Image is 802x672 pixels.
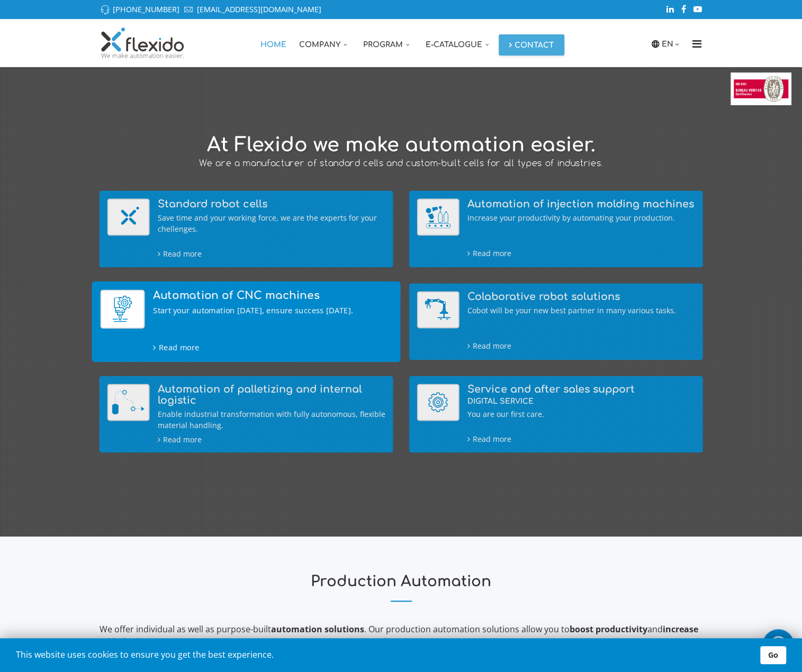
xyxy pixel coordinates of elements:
[467,384,695,406] h4: Service and after sales support
[153,304,392,316] div: Start your automation [DATE], ensure success [DATE].
[158,384,385,406] h4: Automation of palletizing and internal logistic
[100,623,698,648] strong: increase added value
[357,19,419,67] a: Program
[467,433,695,444] div: Read more
[651,39,660,49] img: icon-laguage.svg
[419,19,499,67] a: E-catalogue
[689,39,706,49] i: Menu
[731,72,791,105] img: Bureau Veritas Certification
[158,433,385,445] div: Read more
[417,198,695,259] a: Automation of injection molding machines Automation of injection molding machines Increase your p...
[100,623,703,648] p: We offer individual as well as purpose-built . Our production automation solutions allow you to a...
[158,408,385,431] div: Enable industrial transformation with fully autonomous, flexible material handling.
[467,198,695,210] h4: Automation of injection molding machines
[417,384,695,444] a: Service and after sales support (DIGITAL SERVICE) Service and after sales supportDIGITAL SERVICE ...
[499,34,564,56] a: Contact
[467,212,695,223] div: Increase your productivity by automating your production.
[100,289,145,329] img: Automation of CNC machines
[570,623,647,635] strong: boost productivity
[662,38,682,50] a: EN
[271,623,364,635] strong: automation solutions
[100,574,703,602] h2: Production Automation
[158,198,385,210] h4: Standard robot cells
[417,291,695,351] a: Colaborative robot solutions Colaborative robot solutions Cobot will be your new best partner in ...
[107,198,150,235] img: Standard robot cells
[689,19,706,67] a: Menu
[107,384,385,445] a: Automation of palletizing and internal logistic Automation of palletizing and internal logistic E...
[153,289,392,301] h4: Automation of CNC machines
[467,291,695,302] h4: Colaborative robot solutions
[107,384,150,421] img: Automation of palletizing and internal logistic
[467,397,534,405] span: DIGITAL SERVICE
[467,340,695,351] div: Read more
[107,198,385,259] a: Standard robot cells Standard robot cells Save time and your working force, we are the experts fo...
[768,634,789,655] img: whatsapp_icon_white.svg
[417,291,459,328] img: Colaborative robot solutions
[254,19,293,67] a: Home
[158,248,385,259] div: Read more
[153,341,392,353] div: Read more
[467,408,695,420] div: You are our first care.
[197,4,321,14] a: [EMAIL_ADDRESS][DOMAIN_NAME]
[293,19,357,67] a: Company
[760,646,786,664] a: Go
[113,4,179,14] a: [PHONE_NUMBER]
[158,212,385,234] div: Save time and your working force, we are the experts for your chellenges.
[417,384,459,421] img: Service and after sales support (DIGITAL SERVICE)
[100,289,392,353] a: Automation of CNC machines Automation of CNC machines Start your automation [DATE], ensure succes...
[467,247,695,259] div: Read more
[100,27,186,59] img: Flexido, d.o.o.
[417,198,459,235] img: Automation of injection molding machines
[467,305,695,316] div: Cobot will be your new best partner in many various tasks.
